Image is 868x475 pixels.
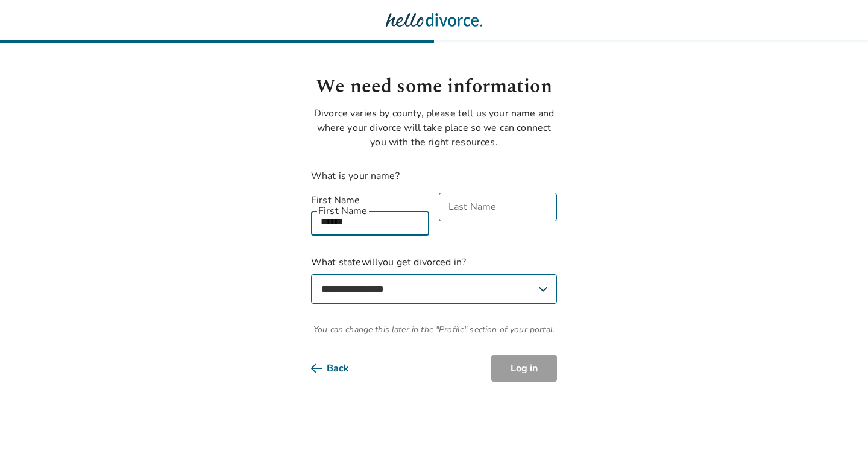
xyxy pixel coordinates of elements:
h1: We need some information [311,72,557,101]
select: What statewillyou get divorced in? [311,274,557,304]
img: Hello Divorce Logo [386,8,482,32]
button: Back [311,355,368,382]
label: First Name [311,193,429,207]
label: What state will you get divorced in? [311,255,557,304]
p: Divorce varies by county, please tell us your name and where your divorce will take place so we c... [311,106,557,149]
label: What is your name? [311,169,400,183]
iframe: Chat Widget [808,417,868,475]
span: You can change this later in the "Profile" section of your portal. [311,323,557,336]
button: Log in [491,355,557,382]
